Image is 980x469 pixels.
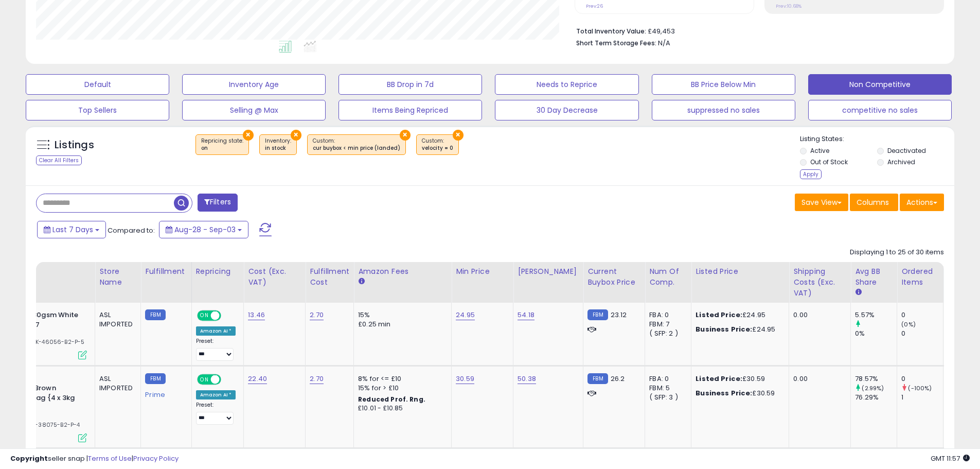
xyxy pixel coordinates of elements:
[145,309,165,320] small: FBM
[901,329,943,338] div: 0
[793,374,843,384] div: 0.00
[198,194,238,212] button: Filters
[133,454,179,463] a: Privacy Policy
[649,393,683,402] div: ( SFP: 3 )
[810,158,848,166] label: Out of Stock
[248,310,265,320] a: 13.46
[201,137,243,152] span: Repricing state :
[495,100,638,120] button: 30 Day Decrease
[55,138,94,152] h5: Listings
[862,384,884,392] small: (2.99%)
[182,74,326,95] button: Inventory Age
[174,224,236,235] span: Aug-28 - Sep-03
[611,310,627,320] span: 23.12
[422,137,453,152] span: Custom:
[313,145,400,152] div: cur buybox < min price (landed)
[649,320,683,329] div: FBM: 7
[358,277,364,286] small: Amazon Fees.
[808,74,952,95] button: Non Competitive
[576,24,936,37] li: £49,453
[776,3,801,9] small: Prev: 10.68%
[495,74,638,95] button: Needs to Reprice
[310,374,324,384] a: 2.70
[587,309,608,320] small: FBM
[587,266,640,288] div: Current Buybox Price
[793,266,846,299] div: Shipping Costs (Exc. VAT)
[901,393,943,402] div: 1
[696,310,742,320] b: Listed Price:
[26,100,169,120] button: Top Sellers
[855,288,861,297] small: Avg BB Share.
[900,194,944,211] button: Actions
[850,194,898,211] button: Columns
[196,266,240,277] div: Repricing
[652,74,795,95] button: BB Price Below Min
[901,266,939,288] div: Ordered Items
[36,155,82,165] div: Clear All Filters
[145,266,187,277] div: Fulfillment
[99,374,133,393] div: ASL IMPORTED
[313,137,400,152] span: Custom:
[108,225,155,235] span: Compared to:
[196,338,236,361] div: Preset:
[37,221,106,238] button: Last 7 Days
[887,158,915,166] label: Archived
[456,374,474,384] a: 30.59
[696,389,781,398] div: £30.59
[159,221,248,238] button: Aug-28 - Sep-03
[855,310,897,320] div: 5.57%
[808,100,952,120] button: competitive no sales
[456,310,475,320] a: 24.95
[422,145,453,152] div: velocity = 0
[338,74,482,95] button: BB Drop in 7d
[52,224,93,235] span: Last 7 Days
[587,373,608,384] small: FBM
[219,375,236,384] span: OFF
[358,384,443,393] div: 15% for > £10
[901,310,943,320] div: 0
[850,248,944,257] div: Displaying 1 to 25 of 30 items
[810,146,829,155] label: Active
[649,384,683,393] div: FBM: 5
[800,169,822,179] div: Apply
[518,310,534,320] a: 54.18
[182,100,326,120] button: Selling @ Max
[358,374,443,384] div: 8% for <= £10
[310,266,349,288] div: Fulfillment Cost
[400,130,411,141] button: ×
[649,374,683,384] div: FBA: 0
[855,266,893,288] div: Avg BB Share
[658,38,670,48] span: N/A
[10,454,48,463] strong: Copyright
[800,134,954,144] p: Listing States:
[855,393,897,402] div: 76.29%
[576,27,646,36] b: Total Inventory Value:
[901,374,943,384] div: 0
[696,266,785,277] div: Listed Price
[453,130,464,141] button: ×
[99,310,133,329] div: ASL IMPORTED
[358,395,425,404] b: Reduced Prof. Rng.
[652,100,795,120] button: suppressed no sales
[456,266,509,277] div: Min Price
[855,374,897,384] div: 78.57%
[649,310,683,320] div: FBA: 0
[243,130,254,141] button: ×
[248,266,301,288] div: Cost (Exc. VAT)
[145,373,165,384] small: FBM
[198,311,211,320] span: ON
[696,374,742,384] b: Listed Price:
[586,3,603,9] small: Prev: 26
[219,311,236,320] span: OFF
[857,197,889,207] span: Columns
[310,310,324,320] a: 2.70
[649,266,687,288] div: Num of Comp.
[248,374,267,384] a: 22.40
[88,454,132,463] a: Terms of Use
[265,145,291,152] div: in stock
[10,454,179,464] div: seller snap | |
[649,329,683,338] div: ( SFP: 2 )
[908,384,932,392] small: (-100%)
[99,266,136,288] div: Store Name
[855,329,897,338] div: 0%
